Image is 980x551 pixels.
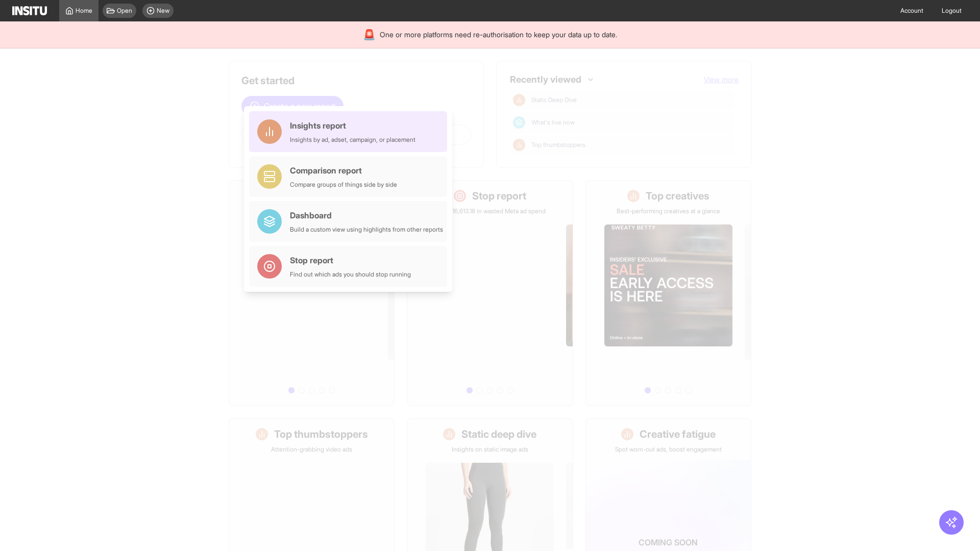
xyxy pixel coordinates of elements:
[290,119,415,132] div: Insights report
[290,226,443,234] div: Build a custom view using highlights from other reports
[12,6,47,15] img: Logo
[290,181,397,189] div: Compare groups of things side by side
[157,7,169,15] span: New
[117,7,132,15] span: Open
[290,164,397,177] div: Comparison report
[76,7,92,15] span: Home
[290,254,411,266] div: Stop report
[290,209,443,221] div: Dashboard
[380,30,617,40] span: One or more platforms need re-authorisation to keep your data up to date.
[290,136,415,144] div: Insights by ad, adset, campaign, or placement
[363,28,376,42] div: 🚨
[290,270,411,279] div: Find out which ads you should stop running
